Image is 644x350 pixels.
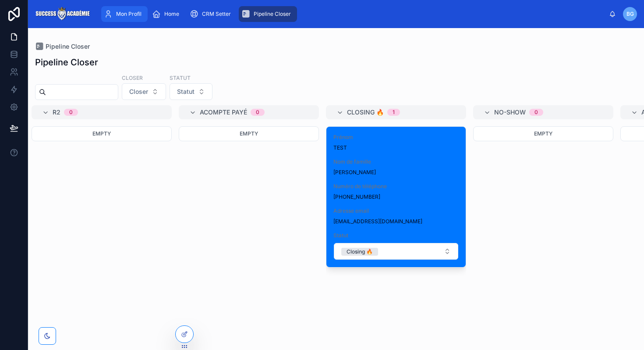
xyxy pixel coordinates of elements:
[333,183,459,190] span: Numéro de téléphone
[200,108,247,117] span: Acompte payé
[393,109,395,116] div: 1
[333,207,459,214] span: Adresse email
[334,243,458,260] button: Select Button
[333,232,459,239] span: Statut
[129,87,148,96] span: Closer
[35,7,90,21] img: App logo
[347,108,384,117] span: Closing 🔥
[97,4,609,24] div: scrollable content
[534,130,552,137] span: Empty
[240,130,258,137] span: Empty
[333,218,459,225] span: [EMAIL_ADDRESS][DOMAIN_NAME]
[254,11,291,18] span: Pipeline Closer
[256,109,259,116] div: 0
[170,74,191,82] label: Statut
[46,42,90,51] span: Pipeline Closer
[92,130,111,137] span: Empty
[494,108,526,117] span: No-show
[333,158,459,165] span: Nom de famille
[333,169,459,176] span: [PERSON_NAME]
[177,87,195,96] span: Statut
[202,11,231,18] span: CRM Setter
[149,6,185,22] a: Home
[347,248,373,256] div: Closing 🔥
[69,109,73,116] div: 0
[101,6,148,22] a: Mon Profil
[534,109,538,116] div: 0
[35,56,98,68] h1: Pipeline Closer
[53,108,60,117] span: R2
[122,74,143,82] label: Closer
[239,6,297,22] a: Pipeline Closer
[164,11,179,18] span: Home
[326,126,466,268] a: PrénomTESTNom de famille[PERSON_NAME]Numéro de téléphone[PHONE_NUMBER]Adresse email[EMAIL_ADDRESS...
[333,144,459,151] span: TEST
[122,83,166,100] button: Select Button
[626,11,634,18] span: BG
[116,11,142,18] span: Mon Profil
[35,42,90,51] a: Pipeline Closer
[333,193,459,200] span: [PHONE_NUMBER]
[187,6,237,22] a: CRM Setter
[170,83,212,100] button: Select Button
[333,134,459,141] span: Prénom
